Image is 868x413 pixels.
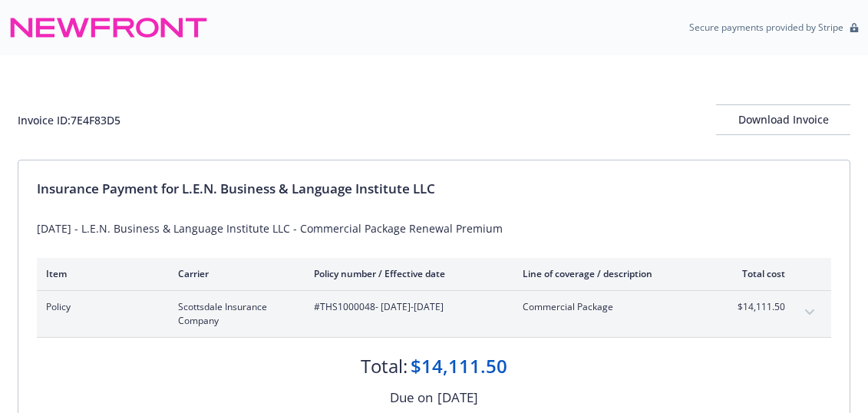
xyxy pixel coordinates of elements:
div: Total cost [728,267,785,280]
p: Secure payments provided by Stripe [689,21,843,34]
span: Commercial Package [523,300,703,314]
div: [DATE] - L.E.N. Business & Language Institute LLC - Commercial Package Renewal Premium [37,220,831,236]
div: Due on [390,388,433,408]
div: Policy number / Effective date [314,267,498,280]
button: expand content [797,300,822,325]
div: Item [46,267,153,280]
div: [DATE] [437,388,478,408]
span: Policy [46,300,153,314]
div: Download Invoice [716,105,850,134]
div: Invoice ID: 7E4F83D5 [18,112,120,128]
div: Insurance Payment for L.E.N. Business & Language Institute LLC [37,179,831,199]
span: Scottsdale Insurance Company [178,300,289,328]
div: Line of coverage / description [523,267,703,280]
div: Carrier [178,267,289,280]
div: Total: [361,353,408,379]
span: #THS1000048 - [DATE]-[DATE] [314,300,498,314]
span: $14,111.50 [728,300,785,314]
div: PolicyScottsdale Insurance Company#THS1000048- [DATE]-[DATE]Commercial Package$14,111.50expand co... [37,291,831,337]
button: Download Invoice [716,104,850,135]
div: $14,111.50 [411,353,507,379]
